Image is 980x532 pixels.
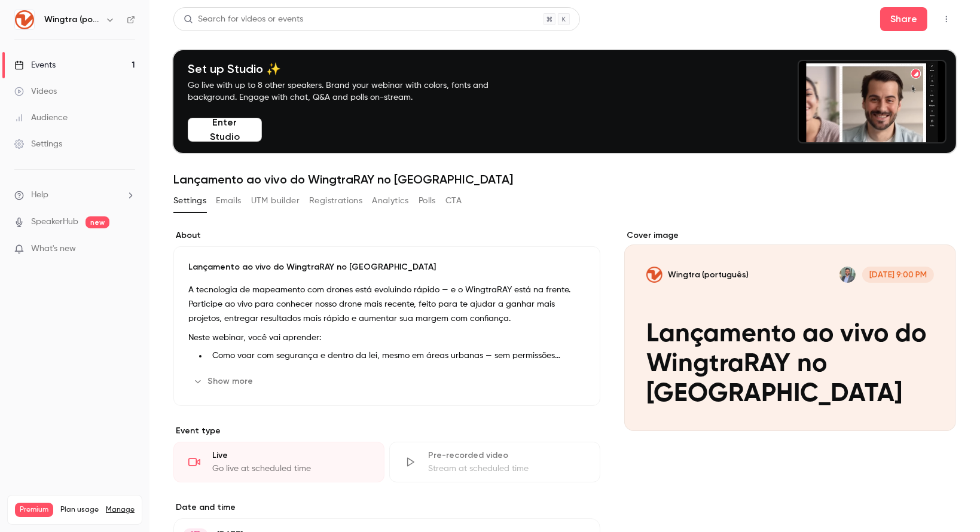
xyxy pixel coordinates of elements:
button: Enter Studio [188,118,262,142]
p: Go live with up to 8 other speakers. Brand your webinar with colors, fonts and background. Engage... [188,80,517,103]
button: Polls [419,191,436,210]
button: UTM builder [251,191,300,210]
a: SpeakerHub [31,216,78,228]
div: Settings [14,138,62,150]
button: CTA [445,191,462,210]
label: Cover image [624,230,956,241]
div: Events [14,59,56,71]
button: Analytics [372,191,409,210]
label: Date and time [173,502,600,513]
iframe: Noticeable Trigger [121,244,135,255]
span: new [86,216,109,228]
label: About [173,230,600,241]
span: Plan usage [60,505,99,515]
p: Event type [173,425,600,437]
p: Lançamento ao vivo do WingtraRAY no [GEOGRAPHIC_DATA] [188,261,585,273]
a: Manage [106,505,135,515]
div: Live [212,450,370,461]
h4: Set up Studio ✨ [188,62,517,76]
span: Help [31,189,48,201]
h1: Lançamento ao vivo do WingtraRAY no [GEOGRAPHIC_DATA] [173,172,956,186]
span: Premium [15,503,53,517]
div: Audience [14,112,68,124]
img: Wingtra (português) [15,10,34,29]
div: LiveGo live at scheduled time [173,442,384,482]
div: Go live at scheduled time [212,463,370,475]
div: Pre-recorded video [428,450,585,461]
h6: Wingtra (português) [44,14,100,26]
li: help-dropdown-opener [14,189,135,201]
button: Settings [173,191,206,210]
span: What's new [31,243,76,255]
button: Show more [188,372,260,391]
div: Pre-recorded videoStream at scheduled time [389,442,600,482]
button: Share [880,7,927,31]
div: Videos [14,85,57,97]
div: Search for videos or events [184,13,303,26]
p: A tecnologia de mapeamento com drones está evoluindo rápido — e o WingtraRAY está na frente. Part... [188,283,585,326]
li: Como voar com segurança e dentro da lei, mesmo em áreas urbanas — sem permissões especiais, sem v... [207,350,585,362]
button: Emails [216,191,241,210]
p: Neste webinar, você vai aprender: [188,331,585,345]
section: Cover image [624,230,956,431]
button: Registrations [309,191,362,210]
div: Stream at scheduled time [428,463,585,475]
